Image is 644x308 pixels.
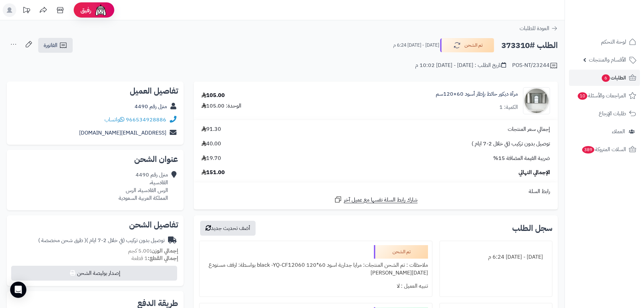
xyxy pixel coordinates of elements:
small: [DATE] - [DATE] 6:24 م [393,42,439,49]
button: تم الشحن [440,38,494,52]
strong: إجمالي الوزن: [150,247,178,255]
img: 1753182267-1-90x90.jpg [523,87,550,114]
a: العودة للطلبات [520,24,558,32]
a: الفاتورة [38,38,73,53]
h2: عنوان الشحن [12,155,178,163]
span: رفيق [80,6,91,14]
a: العملاء [569,123,640,140]
span: شارك رابط السلة نفسها مع عميل آخر [344,196,418,204]
a: منزل رقم 4490 [135,102,167,111]
div: تنبيه العميل : لا [204,280,428,293]
img: ai-face.png [94,3,108,17]
small: 5.00 كجم [128,247,178,255]
div: الوحدة: 105.00 [201,102,241,110]
h3: سجل الطلب [512,224,552,232]
span: 389 [582,146,594,153]
span: إجمالي سعر المنتجات [508,125,550,133]
a: 966534928886 [126,116,166,124]
a: لوحة التحكم [569,34,640,50]
h2: تفاصيل العميل [12,87,178,95]
a: الطلبات6 [569,70,640,86]
img: logo-2.png [598,19,638,33]
strong: إجمالي القطع: [148,254,178,262]
div: 105.00 [201,92,225,99]
span: طلبات الإرجاع [599,109,626,118]
button: أضف تحديث جديد [200,221,256,236]
span: 19.70 [201,155,221,162]
a: واتساب [104,116,124,124]
div: Open Intercom Messenger [10,282,26,298]
span: السلات المتروكة [581,145,626,154]
div: منزل رقم 4490 القادسية، الرس القادسية، الرس المملكة العربية السعودية [119,171,168,202]
span: لوحة التحكم [601,37,626,47]
a: المراجعات والأسئلة10 [569,88,640,104]
span: 91.30 [201,125,221,133]
div: تاريخ الطلب : [DATE] - [DATE] 10:02 م [415,62,506,69]
span: 6 [602,74,610,82]
div: [DATE] - [DATE] 6:24 م [444,251,548,264]
span: 10 [578,92,587,100]
small: 1 قطعة [132,254,178,262]
span: توصيل بدون تركيب (في خلال 2-7 ايام ) [472,140,550,148]
div: POS-NT/23244 [512,62,558,70]
div: ملاحظات : تم الشحن المنتجات: مرايا جدارية اسود 60*120 black -YQ-CF12060 بواسطة: ارفف مستودع [DATE... [204,259,428,280]
span: ( طرق شحن مخصصة ) [38,236,86,244]
h2: الطلب #373310 [501,39,558,52]
a: تحديثات المنصة [18,3,35,19]
div: رابط السلة [196,188,555,195]
span: الفاتورة [44,41,57,49]
span: العملاء [612,127,625,136]
span: 40.00 [201,140,221,148]
span: المراجعات والأسئلة [577,91,626,100]
span: 151.00 [201,169,225,176]
div: الكمية: 1 [499,103,518,111]
a: [EMAIL_ADDRESS][DOMAIN_NAME] [79,129,166,137]
button: إصدار بوليصة الشحن [11,266,177,281]
a: طلبات الإرجاع [569,105,640,122]
a: مرآة ديكور حائط بإطار أسود 60×120سم [436,90,518,98]
span: الأقسام والمنتجات [589,55,626,65]
span: ضريبة القيمة المضافة 15% [493,155,550,162]
span: الطلبات [601,73,626,82]
a: شارك رابط السلة نفسها مع عميل آخر [334,195,418,204]
h2: طريقة الدفع [137,299,178,307]
h2: تفاصيل الشحن [12,221,178,229]
div: تم الشحن [374,245,428,259]
span: الإجمالي النهائي [519,169,550,176]
div: توصيل بدون تركيب (في خلال 2-7 ايام ) [38,237,165,244]
a: السلات المتروكة389 [569,141,640,158]
span: العودة للطلبات [520,24,549,32]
